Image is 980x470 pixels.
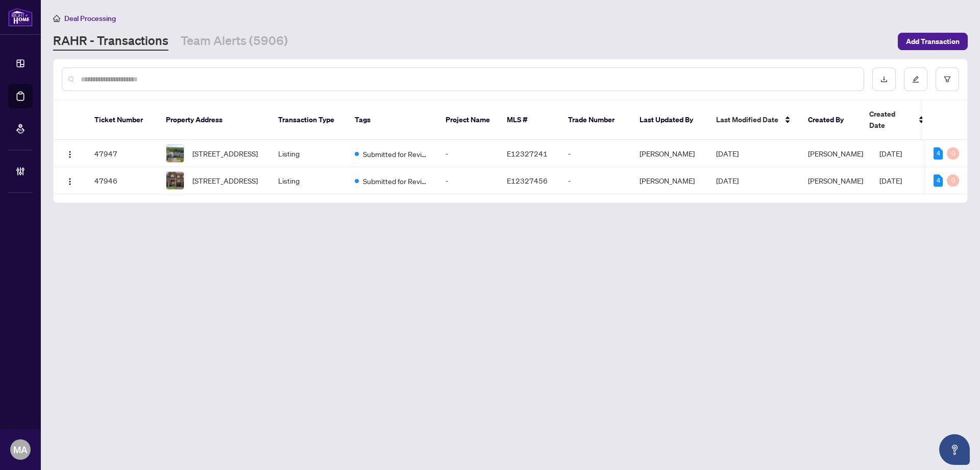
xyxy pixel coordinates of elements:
[880,76,888,83] span: download
[944,76,951,83] span: filter
[872,68,896,91] button: download
[879,176,902,185] span: [DATE]
[800,100,861,140] th: Created By
[347,100,437,140] th: Tags
[66,150,74,159] img: Logo
[716,114,778,125] span: Last Modified Date
[62,172,78,189] button: Logo
[936,68,959,91] button: filter
[507,149,548,158] span: E12327241
[879,149,902,158] span: [DATE]
[939,434,970,465] button: Open asap
[437,100,499,140] th: Project Name
[861,100,933,140] th: Created Date
[86,100,158,140] th: Ticket Number
[560,100,631,140] th: Trade Number
[560,167,631,194] td: -
[86,167,158,194] td: 47946
[64,14,116,23] span: Deal Processing
[904,68,927,91] button: edit
[507,176,548,185] span: E12327456
[62,145,78,162] button: Logo
[906,33,960,50] span: Add Transaction
[947,174,959,187] div: 0
[53,15,60,22] span: home
[808,149,863,158] span: [PERSON_NAME]
[53,32,168,51] a: RAHR - Transactions
[716,176,739,185] span: [DATE]
[270,100,347,140] th: Transaction Type
[437,167,499,194] td: -
[158,100,270,140] th: Property Address
[708,100,800,140] th: Last Modified Date
[181,32,288,51] a: Team Alerts (5906)
[499,100,560,140] th: MLS #
[192,148,258,159] span: [STREET_ADDRESS]
[631,140,708,167] td: [PERSON_NAME]
[560,140,631,167] td: -
[192,175,258,186] span: [STREET_ADDRESS]
[934,147,943,160] div: 4
[934,174,943,187] div: 4
[166,145,184,162] img: thumbnail-img
[166,172,184,189] img: thumbnail-img
[631,167,708,194] td: [PERSON_NAME]
[869,108,912,131] span: Created Date
[631,100,708,140] th: Last Updated By
[912,76,919,83] span: edit
[66,177,74,186] img: Logo
[363,175,429,187] span: Submitted for Review
[363,148,429,160] span: Submitted for Review
[8,8,33,27] img: logo
[270,167,347,194] td: Listing
[716,149,739,158] span: [DATE]
[86,140,158,167] td: 47947
[898,33,968,50] button: Add Transaction
[808,176,863,185] span: [PERSON_NAME]
[270,140,347,167] td: Listing
[13,442,28,457] span: MA
[947,147,959,160] div: 0
[437,140,499,167] td: -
